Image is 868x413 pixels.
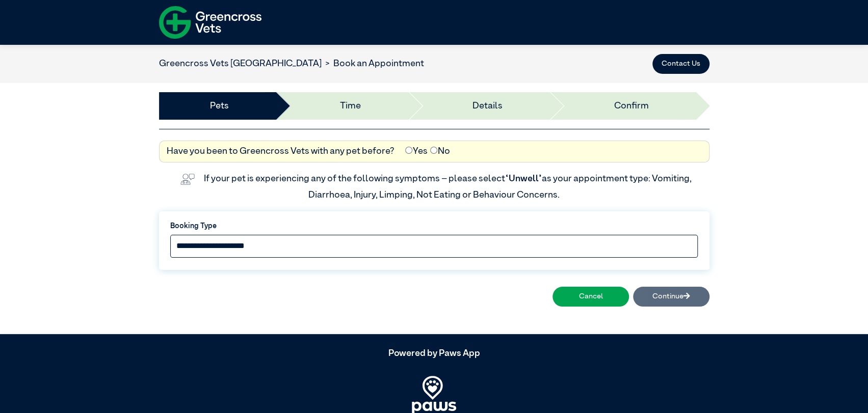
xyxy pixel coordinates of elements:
label: Booking Type [170,221,698,232]
button: Cancel [553,287,629,307]
img: f-logo [159,3,262,42]
input: Yes [405,147,412,154]
label: If your pet is experiencing any of the following symptoms – please select as your appointment typ... [204,174,693,200]
img: vet [176,170,198,188]
a: Greencross Vets [GEOGRAPHIC_DATA] [159,59,322,68]
a: Pets [210,99,229,113]
input: No [430,147,437,154]
label: Have you been to Greencross Vets with any pet before? [167,145,394,158]
nav: breadcrumb [159,57,424,71]
li: Book an Appointment [322,57,424,71]
label: No [430,145,450,158]
button: Contact Us [652,54,709,74]
span: “Unwell” [505,174,542,183]
h5: Powered by Paws App [159,348,709,360]
label: Yes [405,145,427,158]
